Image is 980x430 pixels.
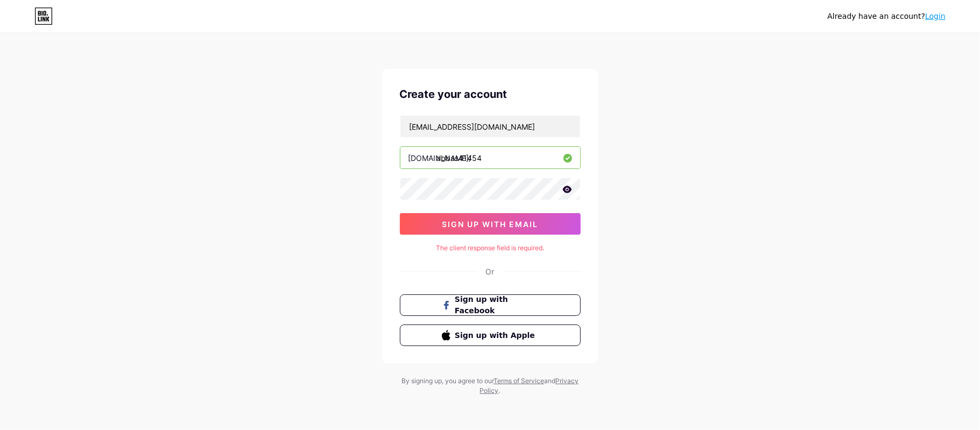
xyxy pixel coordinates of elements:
[455,330,538,341] span: Sign up with Apple
[455,294,538,316] span: Sign up with Facebook
[399,376,582,396] div: By signing up, you agree to our and .
[400,116,580,137] input: Email
[400,325,581,346] button: Sign up with Apple
[400,86,581,102] div: Create your account
[408,152,472,164] div: [DOMAIN_NAME]/
[925,12,946,20] a: Login
[442,220,538,229] span: sign up with email
[400,147,580,168] input: username
[400,213,581,235] button: sign up with email
[493,377,544,385] a: Terms of Service
[400,243,581,253] div: The client response field is required.
[486,266,495,277] div: Or
[828,11,946,22] div: Already have an account?
[400,294,581,316] button: Sign up with Facebook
